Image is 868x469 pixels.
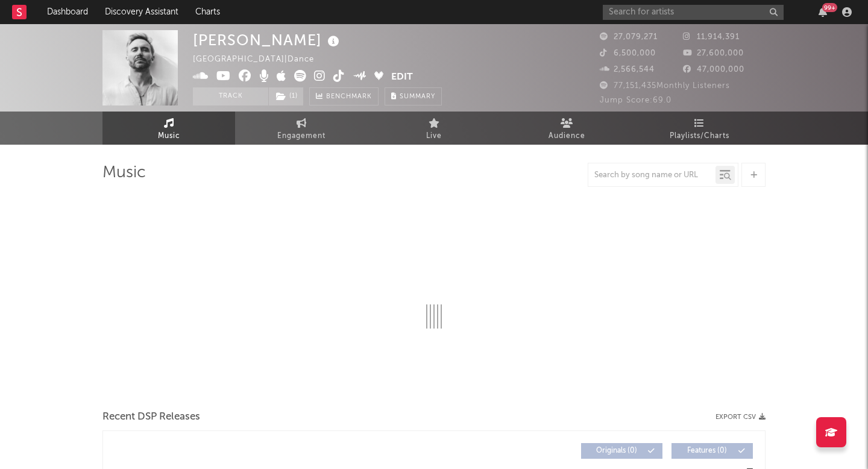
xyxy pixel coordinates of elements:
span: Playlists/Charts [670,129,729,143]
button: 99+ [819,7,827,17]
button: Features(0) [671,443,753,459]
span: Music [158,129,180,143]
button: Summary [385,87,442,105]
a: Benchmark [309,87,379,105]
a: Engagement [235,112,368,145]
button: Export CSV [715,414,766,421]
div: [PERSON_NAME] [193,30,342,50]
span: 11,914,391 [683,33,740,41]
a: Live [368,112,500,145]
span: Features ( 0 ) [679,447,735,455]
span: Originals ( 0 ) [589,447,644,455]
span: ( 1 ) [268,87,304,105]
span: 27,600,000 [683,49,744,57]
span: 2,566,544 [600,66,655,74]
span: Engagement [277,129,325,143]
div: 99 + [822,3,837,12]
span: 47,000,000 [683,66,744,74]
span: Benchmark [326,90,372,104]
span: 27,079,271 [600,33,658,41]
input: Search for artists [603,5,784,20]
a: Audience [500,112,633,145]
a: Music [102,112,235,145]
span: 77,151,435 Monthly Listeners [600,82,730,90]
span: Recent DSP Releases [102,410,200,424]
button: Track [193,87,268,105]
span: Live [426,129,442,143]
button: Originals(0) [581,443,662,459]
button: Edit [391,70,413,85]
span: Jump Score: 69.0 [600,96,671,104]
input: Search by song name or URL [588,171,715,180]
div: [GEOGRAPHIC_DATA] | Dance [193,52,328,67]
button: (1) [269,87,303,105]
span: Summary [400,93,435,100]
a: Playlists/Charts [633,112,766,145]
span: Audience [549,129,585,143]
span: 6,500,000 [600,49,656,57]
